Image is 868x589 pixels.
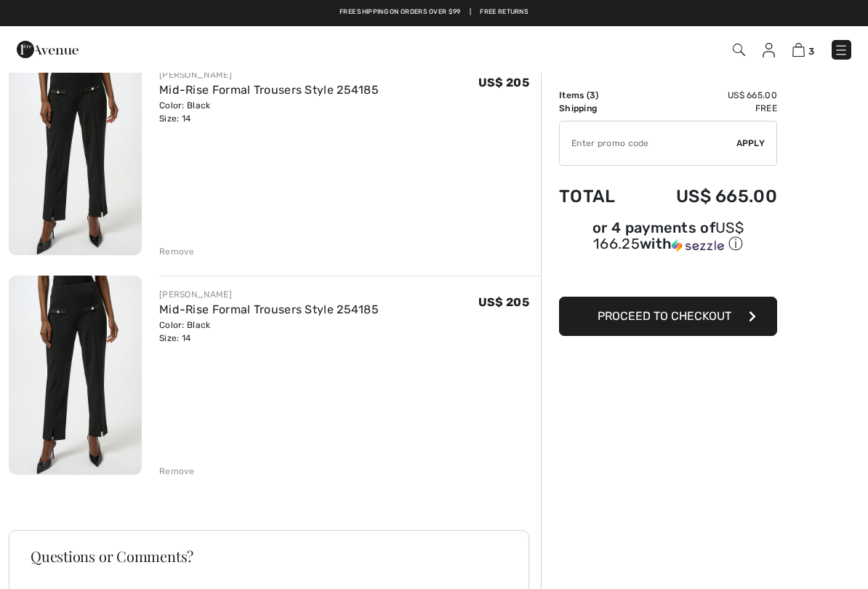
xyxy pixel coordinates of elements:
[637,89,777,102] td: US$ 665.00
[590,90,595,100] span: 3
[559,297,777,336] button: Proceed to Checkout
[763,43,775,57] img: My Info
[31,549,507,564] h3: Questions or Comments?
[559,89,637,102] td: Items ( )
[559,221,777,259] div: or 4 payments ofUS$ 166.25withSezzle Click to learn more about Sezzle
[637,102,777,115] td: Free
[593,219,744,252] span: US$ 166.25
[672,239,724,252] img: Sezzle
[559,259,777,292] iframe: PayPal-paypal
[159,83,379,97] a: Mid-Rise Formal Trousers Style 254185
[559,102,637,115] td: Shipping
[9,276,142,475] img: Mid-Rise Formal Trousers Style 254185
[159,318,379,345] div: Color: Black Size: 14
[159,465,195,478] div: Remove
[159,288,379,301] div: [PERSON_NAME]
[478,295,529,309] span: US$ 205
[808,46,814,57] span: 3
[159,302,379,316] a: Mid-Rise Formal Trousers Style 254185
[637,172,777,221] td: US$ 665.00
[559,172,637,221] td: Total
[792,43,805,57] img: Shopping Bag
[339,7,461,17] a: Free shipping on orders over $99
[17,41,79,55] a: 1ère Avenue
[480,7,529,17] a: Free Returns
[736,137,765,150] span: Apply
[9,56,142,255] img: Mid-Rise Formal Trousers Style 254185
[559,221,777,254] div: or 4 payments of with
[159,245,195,258] div: Remove
[159,99,379,125] div: Color: Black Size: 14
[792,41,814,58] a: 3
[159,68,379,81] div: [PERSON_NAME]
[17,35,79,64] img: 1ère Avenue
[733,44,745,56] img: Search
[598,309,731,323] span: Proceed to Checkout
[478,76,529,89] span: US$ 205
[470,7,471,17] span: |
[560,121,736,165] input: Promo code
[834,43,848,57] img: Menu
